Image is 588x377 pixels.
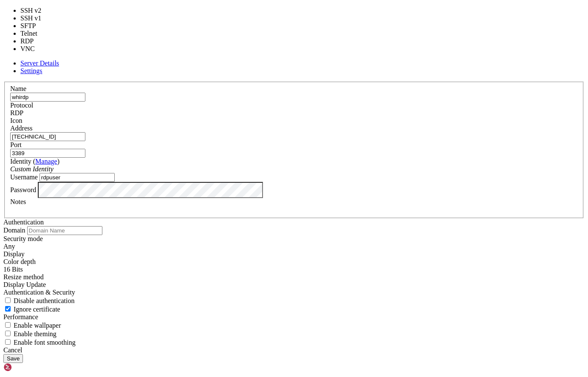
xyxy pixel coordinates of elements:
[265,191,306,198] span: er/.xsession
[3,184,58,191] span: customer@s264175
[20,37,51,45] li: RDP
[3,281,585,289] div: Display Update
[61,314,65,321] span: ~
[3,32,478,40] x-row: ^C
[61,184,65,191] span: ~
[3,243,15,250] span: Any
[3,47,58,54] span: customer@s264175
[20,60,59,67] a: Server Details
[3,40,478,47] x-row: : $ ^C
[3,266,585,273] div: 16 Bits
[3,292,478,300] x-row: c1 124 lightdm seat0 active no
[3,76,58,82] span: customer@s264175
[10,109,23,116] span: RDP
[3,105,478,112] x-row: : $ sudo nano /etc/xrdp/[DOMAIN_NAME]
[3,314,478,321] x-row: : $
[10,158,59,165] label: Identity
[3,346,585,354] div: Cancel
[61,235,65,241] span: ~
[235,32,377,40] span: g the server accept new connections thread
[61,97,65,104] span: ~
[3,18,228,25] span: [[DATE]13:13:47] [INFO ] address [TECHNICAL_ID] port [3389] mode 1
[10,132,85,141] input: Host Name or IP
[3,97,478,105] x-row: : $ sudo usermod -a -G ssl-cert xrdp
[20,30,51,37] li: Telnet
[61,177,65,184] span: ~
[3,278,478,285] x-row: 3 1000 customer pts/0 active yes 14h ago
[14,330,57,337] span: Enable theming
[3,3,184,11] span: [[DATE]13:13:47] [INFO ] starting xrdp with pid 11146
[20,45,51,53] li: VNC
[61,68,65,75] span: ~
[3,249,58,256] span: customer@s264175
[78,292,82,299] span: -
[3,227,478,235] x-row: xfce4-session
[3,256,58,263] span: customer@s264175
[3,40,58,46] span: customer@s264175
[61,83,65,90] span: ~
[5,322,11,328] input: Enable wallpaper
[3,307,478,314] x-row: 4 sessions listed.
[3,191,478,198] x-row: [TECHNICAL_ID] echo "xfce4-session" | sudo tee /home/rdpuser/.xsession
[35,158,57,165] a: Manage
[160,32,224,40] span: 9 on [TECHNICAL_ID]
[61,285,65,292] span: -
[3,314,58,321] span: customer@s264175
[61,76,65,82] span: ~
[3,184,478,191] x-row: : $ curl [DOMAIN_NAME]
[3,273,44,281] label: Display Update channel added with RDP 8.1 to signal the server when the client display size has c...
[27,226,102,235] input: Domain Name
[224,32,235,40] span: e 1
[3,68,478,76] x-row: : $ ^C
[61,271,65,278] span: -
[3,354,23,363] button: Save
[3,220,478,227] x-row: sudo chmod 644 /home/rdpuser/.xsession
[40,173,115,182] input: Login Username
[5,306,11,312] input: Ignore certificate
[54,278,58,285] span: -
[3,281,46,288] span: Display Update
[5,298,11,303] input: Disable authentication
[3,322,61,329] label: If set to true, enables rendering of the desktop wallpaper. By default, wallpaper will be disable...
[3,47,478,54] x-row: : $ ^C
[10,165,54,173] i: Custom Identity
[10,149,85,158] input: Port Number
[20,67,42,74] a: Settings
[3,313,38,320] label: Performance
[61,61,65,68] span: ~
[10,198,26,205] label: Notes
[3,297,75,304] label: If set to true, authentication will be disabled. Note that this refers to authentication that tak...
[3,162,478,170] x-row: Anywhere ALLOW [TECHNICAL_ID]
[3,330,57,337] label: If set to true, enables use of theming of windows and controls.
[10,93,85,102] input: Server Name
[3,119,478,126] x-row: Status: active
[3,61,478,68] x-row: : $ ^C
[3,235,43,242] label: Security mode
[10,102,33,109] label: Protocol
[3,266,23,273] span: 16 Bits
[3,250,25,258] label: Display
[10,109,578,117] div: RDP
[3,68,58,75] span: customer@s264175
[3,61,58,68] span: customer@s264175
[3,90,478,97] x-row: 640 ssl-cert root
[3,32,153,40] span: [[DATE]14:37:34] [INFO ] xrdp_listen_pp done
[3,54,58,61] span: customer@s264175
[61,112,65,119] span: ~
[3,339,76,346] label: If set to true, text will be rendered with smooth edges. Text over RDP is rendered with rough edg...
[102,271,105,278] span: -
[61,256,65,263] span: ~
[33,158,59,165] span: ( )
[14,297,75,304] span: Disable authentication
[3,97,58,104] span: customer@s264175
[14,306,60,313] span: Ignore certificate
[14,339,76,346] span: Enable font smoothing
[3,271,478,278] x-row: 129 1000 customer active no
[61,40,65,46] span: ~
[95,285,99,292] span: -
[10,117,22,124] label: Icon
[10,141,22,148] label: Port
[20,14,51,22] li: SSH v1
[3,242,478,249] x-row: : $ sudo nano /etc/xrdp/sesman.ini
[68,271,71,278] span: -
